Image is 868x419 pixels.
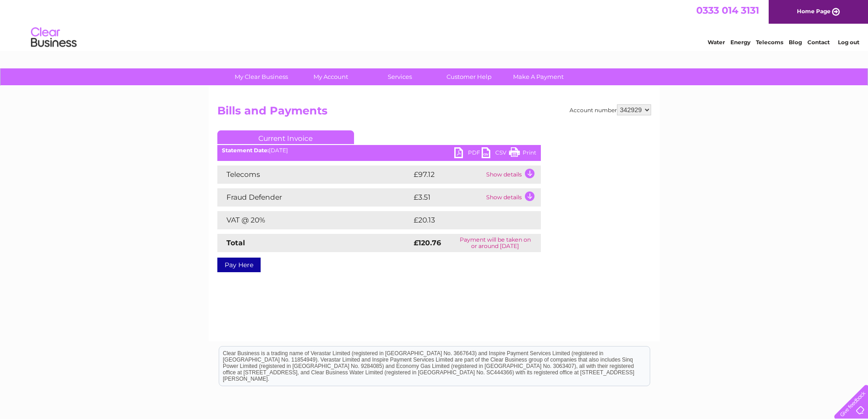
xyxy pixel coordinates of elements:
[501,68,576,85] a: Make A Payment
[838,39,859,46] a: Log out
[450,234,541,252] td: Payment will be taken on or around [DATE]
[224,68,299,85] a: My Clear Business
[484,166,541,184] td: Show details
[807,39,830,46] a: Contact
[222,147,269,154] b: Statement Date:
[217,258,261,272] a: Pay Here
[217,147,541,154] div: [DATE]
[217,188,411,207] td: Fraud Defender
[696,5,759,16] a: 0333 014 3131
[730,39,750,46] a: Energy
[219,5,650,44] div: Clear Business is a trading name of Verastar Limited (registered in [GEOGRAPHIC_DATA] No. 3667643...
[411,166,484,184] td: £97.12
[217,130,354,144] a: Current Invoice
[411,188,484,207] td: £3.51
[414,238,441,247] strong: £120.76
[482,147,509,160] a: CSV
[431,68,507,85] a: Customer Help
[31,24,77,52] img: logo.png
[293,68,368,85] a: My Account
[484,188,541,207] td: Show details
[217,104,651,122] h2: Bills and Payments
[708,39,725,46] a: Water
[411,211,522,229] td: £20.13
[509,147,536,160] a: Print
[570,104,651,115] div: Account number
[789,39,802,46] a: Blog
[756,39,783,46] a: Telecoms
[454,147,482,160] a: PDF
[217,211,411,229] td: VAT @ 20%
[362,68,437,85] a: Services
[226,238,245,247] strong: Total
[217,166,411,184] td: Telecoms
